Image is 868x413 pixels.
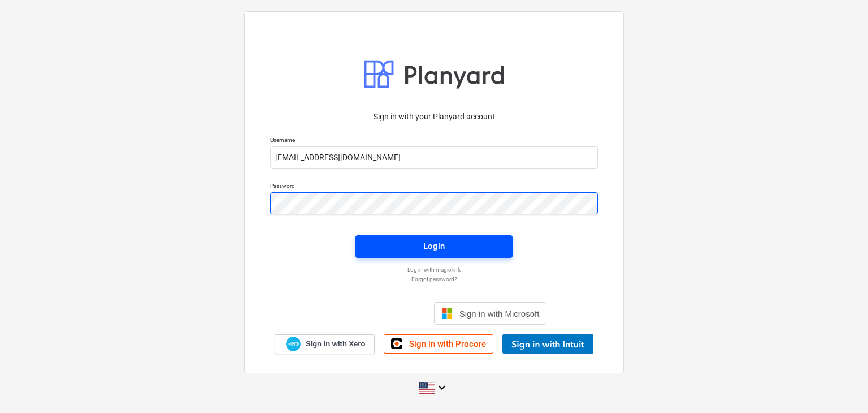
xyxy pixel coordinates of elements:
[275,334,375,354] a: Sign in with Xero
[286,337,301,352] img: Xero logo
[355,235,513,258] button: Login
[384,334,493,354] a: Sign in with Procore
[306,339,365,349] span: Sign in with Xero
[423,239,445,253] div: Login
[264,276,604,283] a: Forgot password?
[811,359,868,413] iframe: Chat Widget
[316,301,431,326] iframe: Sign in with Google Button
[270,146,598,169] input: Username
[459,309,540,319] span: Sign in with Microsoft
[270,111,598,123] p: Sign in with your Planyard account
[409,339,486,349] span: Sign in with Procore
[270,182,598,192] p: Password
[270,136,598,146] p: Username
[441,308,453,319] img: Microsoft logo
[264,266,604,273] a: Log in with magic link
[435,381,449,394] i: keyboard_arrow_down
